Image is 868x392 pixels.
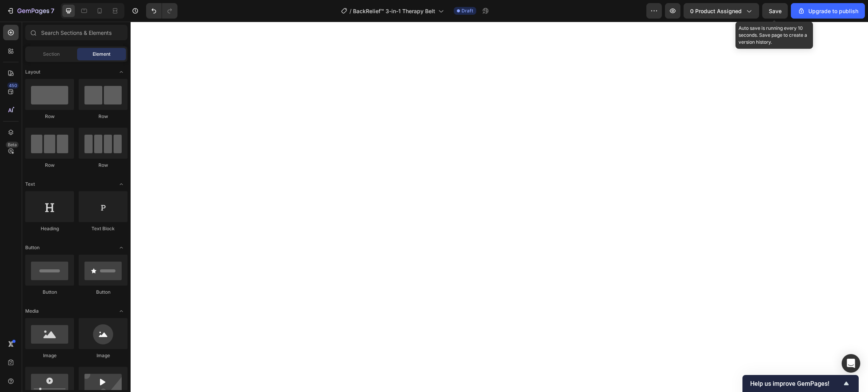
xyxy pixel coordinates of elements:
div: Image [79,352,127,359]
span: Text [25,181,35,188]
div: Text Block [79,225,127,232]
div: Row [25,162,74,169]
div: 450 [7,82,19,89]
div: Heading [25,225,74,232]
div: Row [79,162,127,169]
div: Image [25,352,74,359]
span: Toggle open [115,305,127,317]
span: Help us improve GemPages! [750,380,842,387]
div: Button [25,289,74,296]
span: Toggle open [115,178,127,190]
button: Show survey - Help us improve GemPages! [750,379,851,388]
button: Upgrade to publish [791,3,865,19]
span: Button [25,244,40,251]
p: 7 [51,6,54,15]
span: Section [43,51,60,58]
div: Open Intercom Messenger [842,354,860,373]
button: Save [762,3,788,19]
span: BackRelief™ 3-in-1 Therapy Belt [353,7,435,15]
span: Media [25,308,39,315]
span: Toggle open [115,241,127,254]
span: Element [93,51,110,58]
span: Toggle open [115,66,127,78]
span: 0 product assigned [690,7,742,15]
input: Search Sections & Elements [25,25,127,40]
button: 0 product assigned [684,3,759,19]
span: Layout [25,68,40,75]
div: Button [79,289,127,296]
span: Draft [462,7,473,14]
div: Row [25,113,74,120]
div: Row [79,113,127,120]
iframe: Design area [131,22,868,392]
div: Undo/Redo [146,3,177,19]
span: Save [769,8,782,14]
span: / [350,7,351,15]
div: Beta [6,142,19,148]
button: 7 [3,3,58,19]
div: Upgrade to publish [797,7,858,15]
